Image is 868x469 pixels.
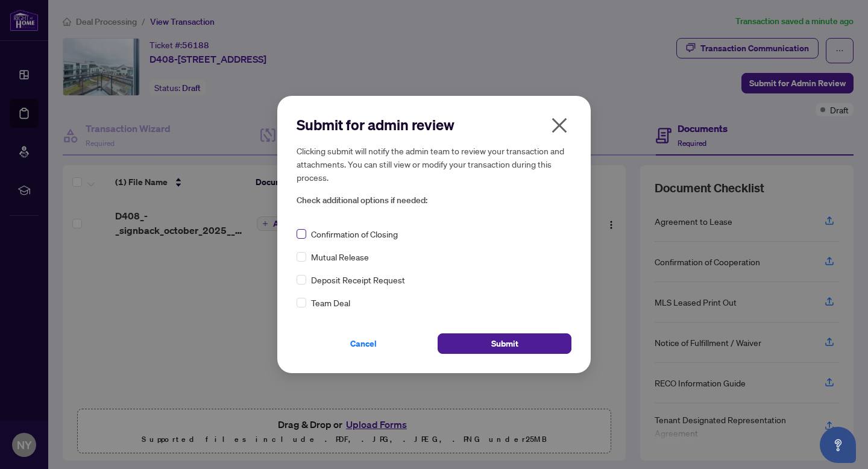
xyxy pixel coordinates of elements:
[297,115,571,134] h2: Submit for admin review
[311,296,350,309] span: Team Deal
[297,333,430,354] button: Cancel
[311,250,369,263] span: Mutual Release
[297,194,571,207] span: Check additional options if needed:
[438,333,571,354] button: Submit
[297,144,571,184] h5: Clicking submit will notify the admin team to review your transaction and attachments. You can st...
[491,334,518,353] span: Submit
[311,227,398,241] span: Confirmation of Closing
[550,116,569,135] span: close
[311,273,405,286] span: Deposit Receipt Request
[350,334,377,353] span: Cancel
[820,427,856,463] button: Open asap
